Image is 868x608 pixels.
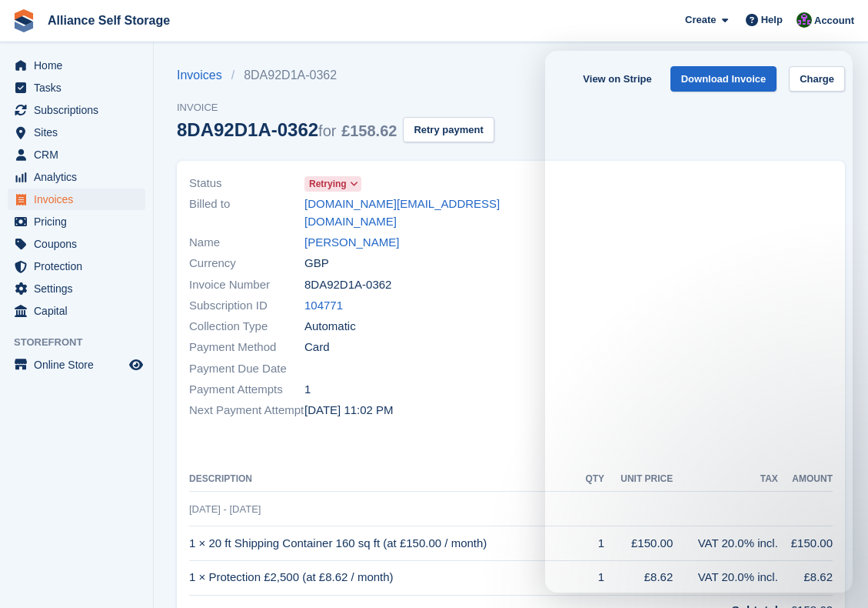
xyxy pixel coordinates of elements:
[304,318,356,336] span: Automatic
[304,402,394,419] time: 2025-09-02 22:02:01 UTC
[34,211,126,232] span: Pricing
[34,278,126,299] span: Settings
[8,189,145,210] a: menu
[34,55,126,76] span: Home
[304,195,502,230] a: [DOMAIN_NAME][EMAIL_ADDRESS][DOMAIN_NAME]
[177,100,494,115] span: Invoice
[189,175,304,192] span: Status
[8,211,145,232] a: menu
[318,122,336,139] span: for
[177,119,397,140] div: 8DA92D1A-0362
[189,381,304,399] span: Payment Attempts
[34,166,126,188] span: Analytics
[189,526,580,561] td: 1 × 20 ft Shipping Container 160 sq ft (at £150.00 / month)
[34,354,126,376] span: Online Store
[761,12,783,28] span: Help
[685,12,716,28] span: Create
[814,13,854,28] span: Account
[189,195,304,230] span: Billed to
[14,335,153,350] span: Storefront
[8,55,145,76] a: menu
[545,51,853,593] iframe: Intercom live chat
[177,66,494,85] nav: breadcrumbs
[403,117,494,142] button: Retry payment
[34,233,126,255] span: Coupons
[304,175,361,192] a: Retrying
[8,99,145,121] a: menu
[34,144,126,165] span: CRM
[34,77,126,99] span: Tasks
[8,122,145,143] a: menu
[189,560,580,595] td: 1 × Protection £2,500 (at £8.62 / month)
[34,189,126,210] span: Invoices
[189,360,304,378] span: Payment Due Date
[34,256,126,277] span: Protection
[796,12,812,28] img: Romilly Norton
[34,99,126,121] span: Subscriptions
[177,66,231,85] a: Invoices
[34,122,126,143] span: Sites
[8,144,145,165] a: menu
[8,166,145,188] a: menu
[304,234,399,252] a: [PERSON_NAME]
[304,381,311,399] span: 1
[12,9,35,32] img: stora-icon-8386f47178a22dfd0bd8f6a31ec36ba5ce8667c1dd55bd0f319d3a0aa187defe.svg
[189,255,304,272] span: Currency
[189,467,580,492] th: Description
[304,297,343,315] a: 104771
[189,402,304,419] span: Next Payment Attempt
[189,297,304,315] span: Subscription ID
[8,278,145,299] a: menu
[189,234,304,252] span: Name
[189,339,304,356] span: Payment Method
[304,339,330,356] span: Card
[189,318,304,336] span: Collection Type
[304,255,329,272] span: GBP
[8,233,145,255] a: menu
[304,276,391,294] span: 8DA92D1A-0362
[8,354,145,376] a: menu
[309,177,347,191] span: Retrying
[341,122,397,139] span: £158.62
[8,300,145,322] a: menu
[8,77,145,99] a: menu
[127,356,145,374] a: Preview store
[8,256,145,277] a: menu
[34,300,126,322] span: Capital
[189,503,261,515] span: [DATE] - [DATE]
[189,276,304,294] span: Invoice Number
[42,8,176,33] a: Alliance Self Storage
